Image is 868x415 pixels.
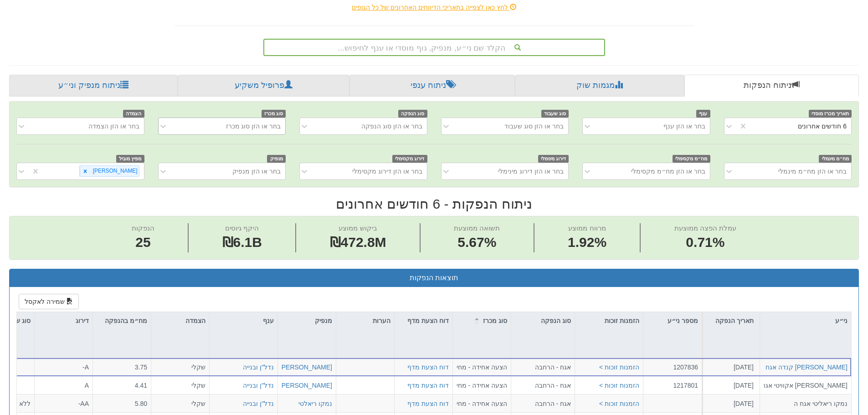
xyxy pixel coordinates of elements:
[407,400,449,407] a: דוח הצעת מדף
[674,224,736,232] span: עמלת הפצה ממוצעת
[568,224,606,232] span: מרווח ממוצע
[155,363,205,372] div: שקלי
[599,380,639,389] button: הזמנות זוכות >
[243,363,274,372] button: נדל"ן ובנייה
[515,380,571,389] div: אגח - הרחבה
[38,399,89,408] div: AA-
[764,380,847,389] div: [PERSON_NAME] אקוויטי אגח ז
[647,363,698,372] div: 1207836
[706,363,754,372] div: [DATE]
[243,380,274,389] button: נדל"ן ובנייה
[361,122,422,131] div: בחר או הזן סוג הנפקה
[278,312,336,329] div: מנפיק
[706,380,754,389] div: [DATE]
[454,233,500,252] span: 5.67%
[696,110,710,118] span: ענף
[453,312,511,329] div: סוג מכרז
[398,110,427,118] span: סוג הנפקה
[264,40,604,55] div: הקלד שם ני״ע, מנפיק, גוף מוסדי או ענף לחיפוש...
[819,155,852,163] span: מח״מ מינמלי
[515,363,571,372] div: אגח - הרחבה
[9,196,859,211] h2: ניתוח הנפקות - 6 חודשים אחרונים
[407,381,449,389] a: דוח הצעת מדף
[764,399,847,408] div: נמקו ריאליטי אגח ה
[515,75,684,97] a: מגמות שוק
[116,155,144,163] span: מפיץ מוביל
[647,380,698,389] div: 1217801
[38,363,89,372] div: A-
[330,235,386,250] span: ₪472.8M
[336,312,394,329] div: הערות
[168,3,701,12] div: לחץ כאן לצפייה בתאריכי הדיווחים האחרונים של כל הגופים
[155,380,205,389] div: שקלי
[631,167,705,176] div: בחר או הזן מח״מ מקסימלי
[684,75,859,97] a: ניתוח הנפקות
[226,122,281,131] div: בחר או הזן סוג מכרז
[132,224,154,232] span: הנפקות
[392,155,427,163] span: דירוג מקסימלי
[262,110,286,118] span: סוג מכרז
[643,312,702,329] div: מספר ני״ע
[349,75,515,97] a: ניתוח ענפי
[243,399,274,408] button: נדל"ן ובנייה
[90,166,139,176] div: [PERSON_NAME]
[575,312,643,329] div: הזמנות זוכות
[123,110,144,118] span: הצמדה
[395,312,452,340] div: דוח הצעת מדף
[97,399,147,408] div: 5.80
[457,380,507,389] div: הצעה אחידה - מחיר
[298,399,332,408] button: נמקו ריאלטי
[760,363,847,372] button: [PERSON_NAME] קנדה אגח ח
[97,363,147,372] div: 3.75
[703,312,760,340] div: תאריך הנפקה
[498,167,564,176] div: בחר או הזן דירוג מינימלי
[232,167,281,176] div: בחר או הזן מנפיק
[674,233,736,252] span: 0.71%
[760,312,851,329] div: ני״ע
[97,380,147,389] div: 4.41
[155,399,205,408] div: שקלי
[35,312,92,329] div: דירוג
[599,399,639,408] button: הזמנות זוכות >
[88,122,139,131] div: בחר או הזן הצמדה
[93,312,151,340] div: מח״מ בהנפקה
[132,233,154,252] span: 25
[222,235,262,250] span: ₪6.1B
[457,363,507,372] div: הצעה אחידה - מחיר
[151,312,209,329] div: הצמדה
[339,224,377,232] span: ביקוש ממוצע
[599,363,639,372] button: הזמנות זוכות >
[504,122,564,131] div: בחר או הזן סוג שעבוד
[16,274,852,282] h3: תוצאות הנפקות
[515,399,571,408] div: אגח - הרחבה
[178,75,349,97] a: פרופיל משקיע
[38,380,89,389] div: A
[210,312,277,329] div: ענף
[663,122,705,131] div: בחר או הזן ענף
[259,380,332,389] button: [PERSON_NAME] אקוויטי
[19,294,79,309] button: שמירה לאקסל
[407,364,449,371] a: דוח הצעת מדף
[778,167,847,176] div: בחר או הזן מח״מ מינמלי
[798,122,847,131] div: 6 חודשים אחרונים
[568,233,606,252] span: 1.92%
[809,110,852,118] span: תאריך מכרז מוסדי
[706,399,754,408] div: [DATE]
[267,155,286,163] span: מנפיק
[538,155,569,163] span: דירוג מינימלי
[352,167,422,176] div: בחר או הזן דירוג מקסימלי
[511,312,575,329] div: סוג הנפקה
[454,224,500,232] span: תשואה ממוצעת
[673,155,710,163] span: מח״מ מקסימלי
[541,110,569,118] span: סוג שעבוד
[457,399,507,408] div: הצעה אחידה - מחיר
[225,224,259,232] span: היקף גיוסים
[9,75,178,97] a: ניתוח מנפיק וני״ע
